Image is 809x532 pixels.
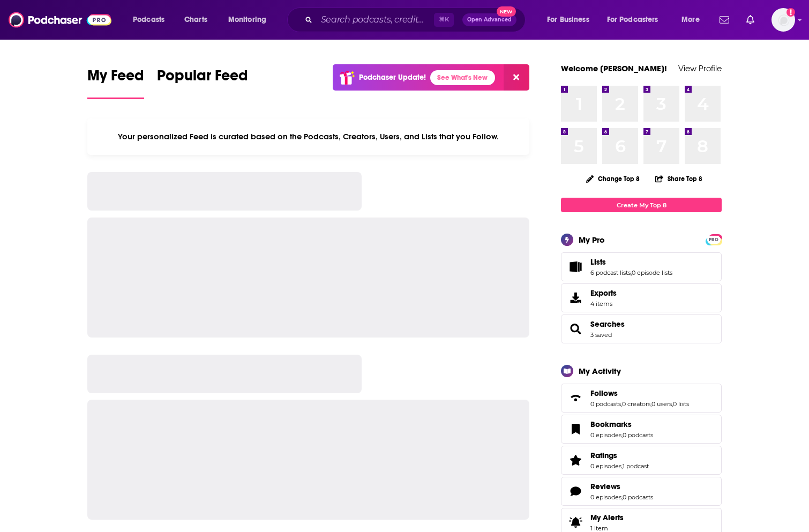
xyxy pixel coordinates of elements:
span: My Feed [87,66,144,91]
a: 0 creators [622,400,650,408]
span: ⌘ K [434,13,454,27]
a: Searches [565,321,586,336]
span: Follows [561,384,722,413]
img: Podchaser - Follow, Share and Rate Podcasts [9,10,111,30]
a: Follows [590,388,689,398]
span: Lists [561,252,722,281]
a: Create My Top 8 [561,198,722,212]
button: open menu [600,11,674,28]
span: , [631,269,632,276]
span: More [681,12,700,27]
span: PRO [707,236,720,244]
span: My Alerts [590,513,624,522]
a: Popular Feed [157,66,248,99]
span: 1 item [590,524,624,532]
svg: Add a profile image [786,8,795,17]
button: open menu [540,11,603,28]
a: 1 podcast [623,462,649,470]
div: Your personalized Feed is curated based on the Podcasts, Creators, Users, and Lists that you Follow. [87,118,529,155]
a: Ratings [565,453,586,468]
a: Reviews [590,482,653,491]
span: Bookmarks [561,415,722,444]
button: open menu [674,11,713,28]
span: Podcasts [133,12,164,27]
a: 6 podcast lists [590,269,631,276]
span: , [650,400,651,408]
div: My Activity [579,366,621,376]
a: Bookmarks [565,422,586,437]
span: Bookmarks [590,419,632,429]
input: Search podcasts, credits, & more... [317,11,434,28]
a: 0 episodes [590,493,621,501]
a: 0 episode lists [632,269,672,276]
a: 0 users [651,400,672,408]
button: Open AdvancedNew [462,13,516,26]
a: Searches [590,319,625,329]
div: My Pro [579,235,605,245]
span: Ratings [561,446,722,475]
span: For Business [547,12,589,27]
a: Charts [177,11,214,28]
a: Welcome [PERSON_NAME]! [561,63,667,73]
span: Charts [184,12,207,27]
span: Searches [561,314,722,343]
button: Show profile menu [771,8,795,32]
span: Open Advanced [467,17,512,23]
p: Podchaser Update! [359,73,426,82]
a: 0 lists [673,400,689,408]
span: , [621,431,623,439]
a: PRO [707,235,720,243]
a: Ratings [590,451,649,460]
span: , [672,400,673,408]
a: 0 podcasts [623,431,653,439]
span: , [621,462,623,470]
span: For Podcasters [607,12,658,27]
button: Change Top 8 [580,172,646,185]
span: Reviews [590,482,620,491]
span: Logged in as brandondfp [771,8,795,32]
a: Follows [565,391,586,406]
a: Show notifications dropdown [715,11,733,29]
a: 0 podcasts [623,493,653,501]
a: 0 episodes [590,462,621,470]
a: Reviews [565,484,586,499]
span: Exports [590,288,617,298]
span: 4 items [590,300,617,308]
span: Exports [565,290,586,305]
a: 0 episodes [590,431,621,439]
a: 3 saved [590,331,612,339]
a: My Feed [87,66,144,99]
button: Share Top 8 [655,168,703,189]
span: New [497,6,516,17]
a: 0 podcasts [590,400,621,408]
a: Lists [590,257,672,267]
span: , [621,493,623,501]
button: open menu [221,11,280,28]
img: User Profile [771,8,795,32]
span: Monitoring [228,12,266,27]
span: Lists [590,257,606,267]
span: My Alerts [565,515,586,530]
a: Exports [561,283,722,312]
a: Show notifications dropdown [742,11,759,29]
a: View Profile [678,63,722,73]
a: Bookmarks [590,419,653,429]
div: Search podcasts, credits, & more... [297,8,536,32]
span: Reviews [561,477,722,506]
span: , [621,400,622,408]
a: Lists [565,259,586,274]
span: Follows [590,388,618,398]
button: open menu [125,11,178,28]
a: See What's New [430,70,495,85]
span: Popular Feed [157,66,248,91]
span: Ratings [590,451,617,460]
